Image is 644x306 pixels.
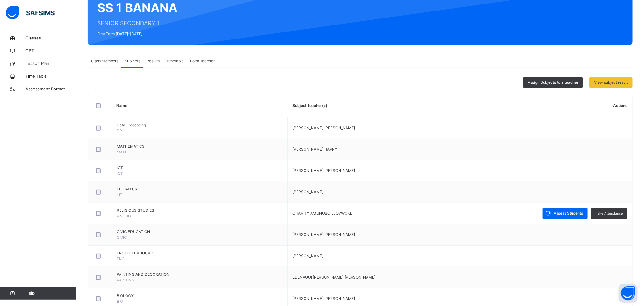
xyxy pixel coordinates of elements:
span: ICT [117,171,123,176]
span: LIT [117,192,122,197]
span: [PERSON_NAME] [PERSON_NAME] [292,296,355,301]
span: CHARITY AMUNUBO EJOVWOKE [292,211,352,216]
span: CIVIC EDUCATION [117,229,283,235]
span: Timetable [166,58,184,64]
span: RELIGIOUS STUDIES [117,208,283,213]
span: BIO [117,299,123,304]
span: MATHEMATICS [117,144,283,149]
span: MATH [117,150,128,154]
span: ENGLISH LANGUAGE [117,250,283,256]
span: Results [147,58,160,64]
span: [PERSON_NAME] [PERSON_NAME] [292,168,355,173]
span: Take Attendance [596,211,623,216]
span: Assess Students [554,210,583,216]
span: PAINTING AND DECORATION [117,272,283,277]
img: safsims [6,6,55,19]
span: EDENAGUI [PERSON_NAME] [PERSON_NAME] [292,275,375,280]
span: ENG [117,256,125,261]
span: ICT [117,165,283,171]
span: BIOLOGY [117,293,283,299]
span: Assign Subjects to a teacher [528,80,578,85]
th: Name [112,94,288,117]
span: Subjects [125,58,140,64]
span: [PERSON_NAME] [292,253,323,258]
span: PAINTING [117,278,134,282]
th: Actions [458,94,632,117]
span: Class Members [91,58,118,64]
span: Lesson Plan [25,60,76,67]
span: Time Table [25,73,76,80]
span: R.STUD [117,214,131,218]
span: DP [117,128,122,133]
th: Subject teacher(s) [288,94,458,117]
span: [PERSON_NAME] [PERSON_NAME] [292,125,355,130]
span: LITERATURE [117,186,283,192]
span: Form Teacher [190,58,215,64]
span: [PERSON_NAME] [292,189,323,194]
span: Data Processing [117,122,283,128]
button: Open asap [619,284,638,303]
span: [PERSON_NAME] [PERSON_NAME] [292,232,355,237]
span: Classes [25,35,76,41]
span: CBT [25,48,76,54]
span: CIVIC [117,235,127,240]
span: View subject result [594,80,628,85]
span: [PERSON_NAME] HAPPY [292,147,337,152]
span: Assessment Format [25,86,76,92]
span: Help [25,290,76,296]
